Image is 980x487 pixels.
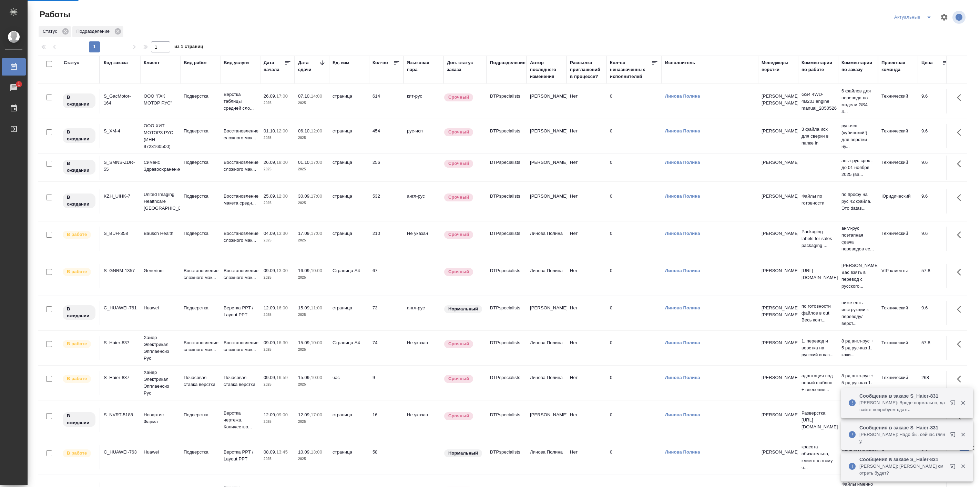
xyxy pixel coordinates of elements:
[64,59,79,66] div: Статус
[298,381,326,388] p: 2025
[224,59,249,66] div: Вид услуги
[369,156,404,180] td: 256
[566,371,606,395] td: Нет
[448,94,469,101] p: Срочный
[298,418,326,425] p: 2025
[39,26,71,37] div: Статус
[333,59,349,66] div: Ед. изм
[264,412,276,417] p: 12.09,
[311,305,322,310] p: 11:00
[527,301,566,325] td: [PERSON_NAME]
[918,371,952,395] td: 268
[276,375,288,380] p: 16:59
[298,412,311,417] p: 12.09,
[448,194,469,201] p: Срочный
[298,231,311,236] p: 17.09,
[487,189,527,213] td: DTPspecialists
[311,231,322,236] p: 17:00
[298,237,326,244] p: 2025
[144,334,177,362] p: Хайер Электрикал Эпплаенсиз Рус
[104,339,137,346] div: S_Haier-837
[606,371,662,395] td: 0
[184,93,217,100] p: Подверстка
[918,336,952,360] td: 57.8
[606,301,662,325] td: 0
[802,126,835,147] p: 3 файла исх для сверки в папке in
[276,305,288,310] p: 16:00
[946,396,962,413] button: Открыть в новой вкладке
[802,410,835,430] p: Разверстка: [URL][DOMAIN_NAME]..
[953,301,969,318] button: Здесь прячутся важные кнопки
[606,227,662,251] td: 0
[144,369,177,397] p: Хайер Электрикал Эпплаенсиз Рус
[802,267,835,281] p: [URL][DOMAIN_NAME]..
[606,124,662,148] td: 0
[264,346,291,353] p: 2025
[38,9,70,20] span: Работы
[448,268,469,275] p: Срочный
[298,200,326,207] p: 2025
[224,128,257,141] p: Восстановление сложного мак...
[104,159,137,173] div: S_SMNS-ZDR-55
[67,129,91,142] p: В ожидании
[404,301,443,325] td: англ-рус
[184,230,217,237] p: Подверстка
[404,89,443,113] td: кит-рус
[144,230,177,237] p: Bausch Health
[329,445,369,469] td: страница
[956,431,970,438] button: Закрыть
[224,159,257,173] p: Восстановление сложного мак...
[276,193,288,199] p: 12:00
[264,268,276,273] p: 09.09,
[104,128,137,135] div: S_XM-4
[762,59,795,73] div: Менеджеры верстки
[264,100,291,107] p: 2025
[956,463,970,469] button: Закрыть
[953,89,969,106] button: Здесь прячутся важные кнопки
[404,124,443,148] td: рус-исп
[329,371,369,395] td: час
[859,399,946,413] p: [PERSON_NAME]: Вроде нормально, давайте попробуем сдать.
[184,59,207,66] div: Вид работ
[841,157,875,178] p: англ-рус срок - до 01 ноября 2025 (ва...
[67,231,87,238] p: В работе
[369,336,404,360] td: 74
[298,135,326,141] p: 2025
[953,124,969,141] button: Здесь прячутся важные кнопки
[62,93,96,109] div: Исполнитель назначен, приступать к работе пока рано
[311,128,322,133] p: 12:00
[566,227,606,251] td: Нет
[104,193,137,200] div: KZH_UIHK-7
[298,340,311,345] p: 15.09,
[369,408,404,432] td: 16
[67,306,91,319] p: В ожидании
[264,418,291,425] p: 2025
[762,339,795,346] p: [PERSON_NAME]
[298,311,326,318] p: 2025
[264,166,291,173] p: 2025
[67,268,87,275] p: В работе
[62,411,96,428] div: Исполнитель назначен, приступать к работе пока рано
[762,159,795,166] p: [PERSON_NAME]
[487,371,527,395] td: DTPspecialists
[184,159,217,166] p: Подверстка
[184,267,217,281] p: Восстановление сложного мак...
[606,89,662,113] td: 0
[67,375,87,382] p: В работе
[67,340,87,347] p: В работе
[369,227,404,251] td: 210
[104,267,137,274] div: S_GNRM-1357
[527,408,566,432] td: [PERSON_NAME]
[264,237,291,244] p: 2025
[276,231,288,236] p: 13:30
[953,336,969,352] button: Здесь прячутся важные кнопки
[298,346,326,353] p: 2025
[665,305,700,310] a: Линова Полина
[311,375,322,380] p: 10:00
[369,371,404,395] td: 9
[918,227,952,251] td: 9.6
[298,93,311,99] p: 07.10,
[878,89,918,113] td: Технический
[762,128,795,135] p: [PERSON_NAME]
[878,227,918,251] td: Технический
